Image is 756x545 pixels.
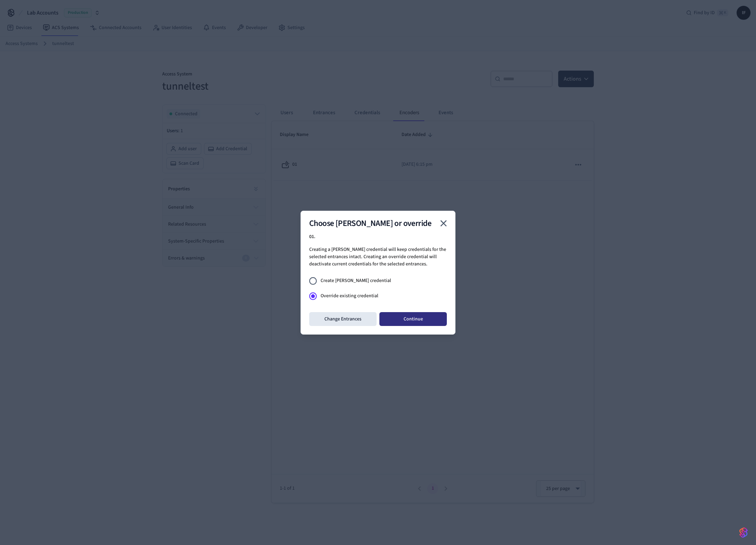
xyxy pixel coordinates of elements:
p: 01 . [309,233,447,240]
div: Creating a [PERSON_NAME] credential will keep credentials for the selected entrances intact. Crea... [301,210,455,334]
h2: Choose [PERSON_NAME] or override [309,219,447,227]
span: Create [PERSON_NAME] credential [321,277,391,284]
button: Continue [379,312,447,326]
span: Override existing credential [321,292,378,300]
img: SeamLogoGradient.69752ec5.svg [739,527,748,538]
button: Change Entrances [309,312,377,326]
button: close [435,215,452,231]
